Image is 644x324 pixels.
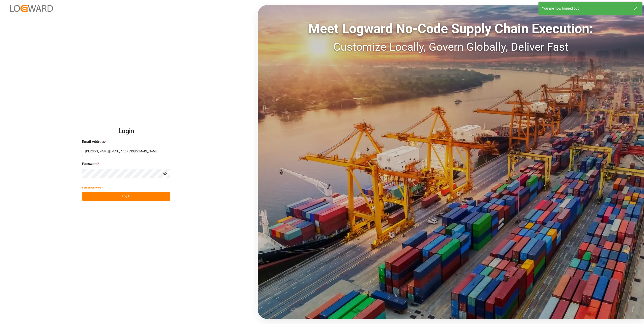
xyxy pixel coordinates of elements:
span: Password [82,161,98,167]
div: Customize Locally, Govern Globally, Deliver Fast [258,39,644,55]
h2: Login [82,123,170,139]
div: You are now logged out [542,6,629,11]
input: Enter your email [82,147,170,156]
div: Meet Logward No-Code Supply Chain Execution: [258,19,644,39]
button: Forgot Password? [82,183,103,192]
button: Log In [82,192,170,201]
img: Logward_new_orange.png [10,5,53,12]
span: Email Address [82,139,105,144]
